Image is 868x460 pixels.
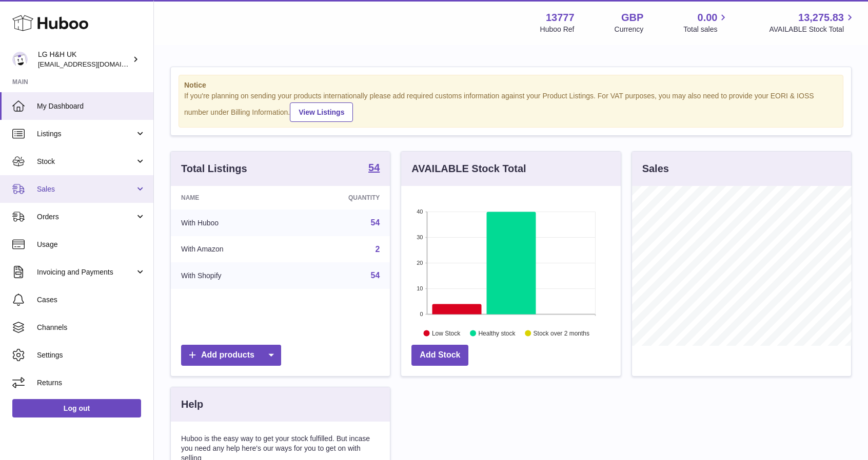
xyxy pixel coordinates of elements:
[291,186,390,210] th: Quantity
[181,162,247,176] h3: Total Listings
[184,80,838,90] strong: Notice
[184,91,838,122] div: If you're planning on sending your products internationally please add required customs informati...
[37,350,146,360] span: Settings
[37,295,146,305] span: Cases
[181,398,203,411] h3: Help
[37,129,135,139] span: Listings
[37,267,135,277] span: Invoicing and Payments
[171,186,291,210] th: Name
[12,52,28,67] img: veechen@lghnh.co.uk
[37,212,135,222] span: Orders
[417,208,423,215] text: 40
[769,25,856,34] span: AVAILABLE Stock Total
[546,11,575,25] strong: 13777
[642,162,669,176] h3: Sales
[371,218,380,227] a: 54
[432,329,461,337] text: Low Stock
[420,311,423,317] text: 0
[683,11,729,34] a: 0.00 Total sales
[368,162,380,173] strong: 54
[368,162,380,175] a: 54
[37,101,146,111] span: My Dashboard
[540,25,575,34] div: Huboo Ref
[534,329,589,337] text: Stock over 2 months
[181,345,281,366] a: Add products
[798,11,844,25] span: 13,275.83
[12,399,141,417] a: Log out
[411,162,526,176] h3: AVAILABLE Stock Total
[38,60,151,68] span: [EMAIL_ADDRESS][DOMAIN_NAME]
[290,102,353,122] a: View Listings
[417,285,423,291] text: 10
[37,184,135,194] span: Sales
[38,50,130,69] div: LG H&H UK
[683,25,729,34] span: Total sales
[417,234,423,240] text: 30
[417,260,423,266] text: 20
[479,329,516,337] text: Healthy stock
[37,240,146,249] span: Usage
[621,11,643,25] strong: GBP
[769,11,856,34] a: 13,275.83 AVAILABLE Stock Total
[698,11,718,25] span: 0.00
[171,236,291,263] td: With Amazon
[37,378,146,388] span: Returns
[411,345,468,366] a: Add Stock
[171,210,291,236] td: With Huboo
[615,25,644,34] div: Currency
[37,323,146,332] span: Channels
[37,157,135,166] span: Stock
[375,245,380,254] a: 2
[371,271,380,280] a: 54
[171,262,291,289] td: With Shopify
